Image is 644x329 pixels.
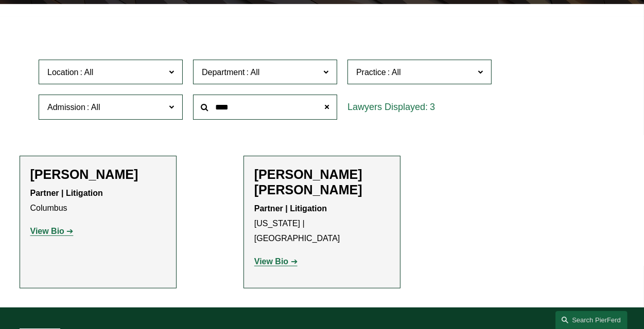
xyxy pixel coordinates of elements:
span: Practice [356,68,386,77]
p: [US_STATE] | [GEOGRAPHIC_DATA] [254,202,390,246]
strong: View Bio [30,227,64,235]
strong: Partner | Litigation [254,204,327,213]
h2: [PERSON_NAME] [30,167,166,182]
h2: [PERSON_NAME] [PERSON_NAME] [254,167,390,198]
p: Columbus [30,186,166,216]
strong: Partner | Litigation [30,189,103,197]
span: Location [47,68,79,77]
span: Admission [47,103,85,112]
a: View Bio [254,257,298,266]
span: 3 [430,102,435,112]
strong: View Bio [254,257,288,266]
a: View Bio [30,227,74,235]
span: Department [202,68,245,77]
a: Search this site [555,311,628,329]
